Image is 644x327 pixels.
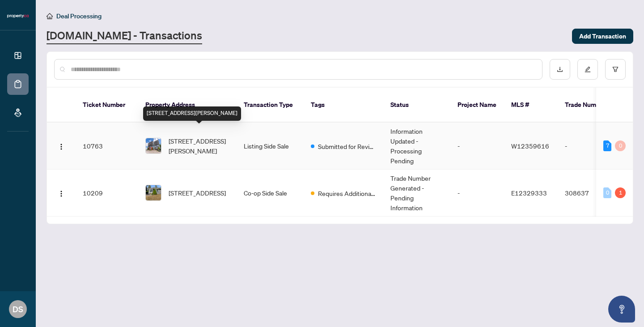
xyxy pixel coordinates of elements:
[7,13,29,19] img: logo
[603,187,611,198] div: 0
[58,143,65,150] img: Logo
[76,123,138,170] td: 10763
[47,13,53,19] span: home
[558,88,620,123] th: Trade Number
[47,28,202,44] a: [DOMAIN_NAME] - Transactions
[58,190,65,197] img: Logo
[54,186,68,200] button: Logo
[383,170,450,217] td: Trade Number Generated - Pending Information
[504,88,558,123] th: MLS #
[138,88,237,123] th: Property Address
[237,88,304,123] th: Transaction Type
[585,66,591,72] span: edit
[318,188,376,198] span: Requires Additional Docs
[318,141,376,151] span: Submitted for Review
[237,123,304,170] td: Listing Side Sale
[304,88,383,123] th: Tags
[13,303,23,315] span: DS
[383,123,450,170] td: Information Updated - Processing Pending
[169,136,229,156] span: [STREET_ADDRESS][PERSON_NAME]
[608,296,635,323] button: Open asap
[572,29,633,44] button: Add Transaction
[550,59,570,80] button: download
[615,140,626,151] div: 0
[146,185,161,200] img: thumbnail-img
[237,170,304,217] td: Co-op Side Sale
[557,66,563,72] span: download
[450,123,504,170] td: -
[143,106,241,121] div: [STREET_ADDRESS][PERSON_NAME]
[612,66,619,72] span: filter
[558,123,620,170] td: -
[450,88,504,123] th: Project Name
[146,138,161,153] img: thumbnail-img
[615,187,626,198] div: 1
[54,139,68,153] button: Logo
[579,29,626,43] span: Add Transaction
[605,59,626,80] button: filter
[76,88,138,123] th: Ticket Number
[169,188,226,198] span: [STREET_ADDRESS]
[511,142,549,150] span: W12359616
[76,170,138,217] td: 10209
[56,12,102,20] span: Deal Processing
[603,140,611,151] div: 7
[383,88,450,123] th: Status
[450,170,504,217] td: -
[558,170,620,217] td: 308637
[577,59,598,80] button: edit
[511,189,547,197] span: E12329333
